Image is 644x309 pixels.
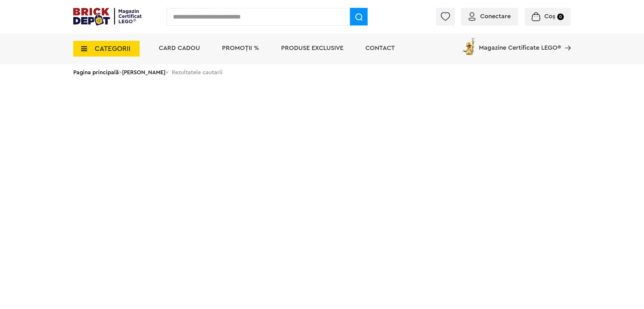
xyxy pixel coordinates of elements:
a: Magazine Certificate LEGO® [561,36,571,43]
div: > > Rezultatele cautarii [73,64,571,80]
a: Contact [365,45,395,51]
span: Coș [544,13,555,19]
span: CATEGORII [95,45,130,52]
a: Conectare [469,13,511,19]
a: [PERSON_NAME] [122,69,165,75]
a: PROMOȚII % [222,45,259,51]
small: 0 [557,14,564,20]
a: Pagina principală [73,69,119,75]
a: Card Cadou [159,45,200,51]
a: Produse exclusive [281,45,343,51]
span: Magazine Certificate LEGO® [479,36,561,51]
span: Conectare [480,13,511,19]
